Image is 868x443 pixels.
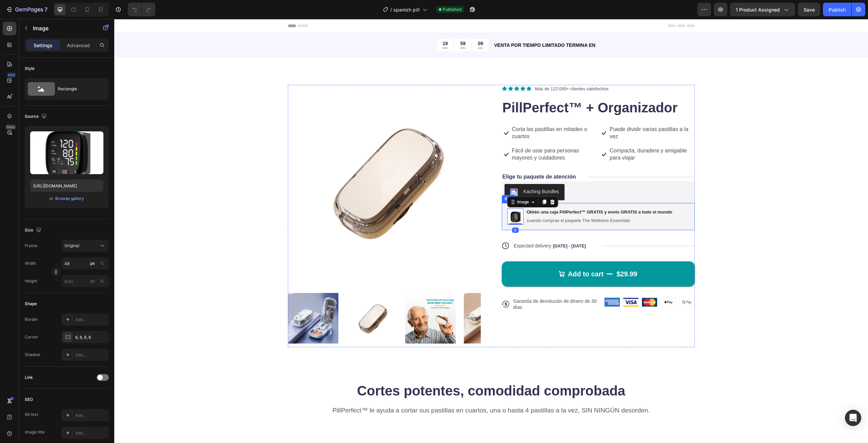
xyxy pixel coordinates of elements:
[100,260,104,266] div: %
[396,169,404,177] img: KachingBundles.png
[90,278,95,284] div: px
[845,410,861,426] div: Open Intercom Messenger
[100,278,104,284] div: %
[75,352,107,358] div: Add...
[380,23,580,30] p: VENTA POR TIEMPO LIMITADO TERMINA EN
[25,396,33,403] div: SEO
[804,7,815,13] span: Save
[174,387,580,396] p: PillPerfect™ le ayuda a cortar sus pastillas en cuartos, una o hasta 4 pastillas a la vez, SIN NI...
[5,124,16,130] div: Beta
[798,3,820,16] button: Save
[61,257,109,270] input: px%
[98,277,106,285] button: px
[495,128,580,143] p: Compacta, duradera y amigable para viajar
[75,317,107,323] div: Add...
[25,112,48,121] div: Source
[346,21,351,27] div: 59
[388,242,580,267] button: Add to cart
[30,180,103,192] input: https://example.com/image.jpg
[33,24,91,32] p: Image
[443,6,461,13] span: Published
[398,107,482,121] p: Corta las pastillas en mitades o cuartos
[363,21,369,27] div: 09
[114,19,868,443] iframe: Design area
[353,295,361,303] button: Carousel Next Arrow
[25,411,38,418] div: Alt text
[421,67,494,73] p: Más de 122.000+ clientes satisfechos
[490,279,506,288] img: gempages_584891093980545802-f2c1ef23-0037-43b5-bc49-1e2294737422.png
[61,275,109,287] input: px%
[88,277,97,285] button: %
[25,301,37,307] div: Shape
[565,279,580,288] img: gempages_584891093980545802-5ae52e7e-b35d-4649-8bcf-23f2774b85b9.png
[67,42,90,49] p: Advanced
[363,27,369,31] p: SEC
[413,190,558,196] p: Obtén una caja PillPerfect™ GRATIS y envío GRATIS a todo el mundo
[44,5,47,14] p: 7
[393,189,409,206] img: gempages_584891093980545802-e52b2acf-ec82-46ef-9344-0e642b6e1566.png
[128,3,155,16] div: Undo/Redo
[509,279,524,288] img: gempages_584891093980545802-b756c6ba-90ed-463a-aa49-eb036b2f70db.png
[50,195,54,203] span: or
[393,6,420,13] span: spanish pill
[25,316,38,322] div: Border
[25,243,37,249] label: Frame
[34,42,53,49] p: Settings
[88,259,97,267] button: %
[25,260,36,266] label: Width
[25,66,35,72] div: Style
[6,72,16,78] div: 450
[400,224,437,229] span: Expected delivery
[25,374,33,381] div: Link
[25,226,43,235] div: Size
[401,180,416,186] div: Image
[399,279,487,291] p: Garantía de devolución de dinero de 30 días
[75,412,107,419] div: Add...
[730,3,795,16] button: 1 product assigned
[736,6,780,13] span: 1 product assigned
[495,107,580,121] p: Puede dividir varias pastillas a la vez
[75,334,107,340] div: 6, 6, 6, 6
[75,430,107,436] div: Add...
[174,362,580,381] h2: Cortes potentes, comodidad comprobada
[413,199,558,205] p: cuando compras el paquete The Wellness Essentials
[390,165,450,181] button: Kaching Bundles
[328,27,334,31] p: HRS
[90,260,95,266] div: px
[55,195,84,202] button: Browse gallery
[25,334,38,340] div: Corner
[55,196,84,202] div: Browse gallery
[528,279,543,288] img: gempages_584891093980545802-8553afa9-a7d2-44c7-8c9a-9a667137f70a.png
[25,429,45,435] div: Image title
[30,131,103,174] img: preview-image
[454,251,490,259] div: Add to cart
[58,81,99,97] div: Rectangle
[98,259,106,267] button: px
[388,154,462,162] p: Elige tu paquete de atención
[389,177,400,183] div: Row
[346,27,351,31] p: MIN
[546,279,561,288] img: gempages_584891093980545802-b9f058ef-3f15-494d-8368-137687a47e7b.png
[409,169,445,176] div: Kaching Bundles
[328,21,334,27] div: 18
[398,128,482,143] p: Fácil de usar para personas mayores y cuidadores
[25,352,40,358] div: Shadow
[3,3,51,16] button: 7
[390,6,392,13] span: /
[438,224,472,229] span: [DATE] - [DATE]
[829,6,846,13] div: Publish
[398,208,405,214] div: 0
[25,278,37,284] label: Height
[61,240,109,252] button: Original
[64,243,79,249] span: Original
[823,3,851,16] button: Publish
[501,250,524,260] div: $29.99
[388,79,580,98] h1: PillPerfect™ + Organizador
[179,295,187,303] button: Carousel Back Arrow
